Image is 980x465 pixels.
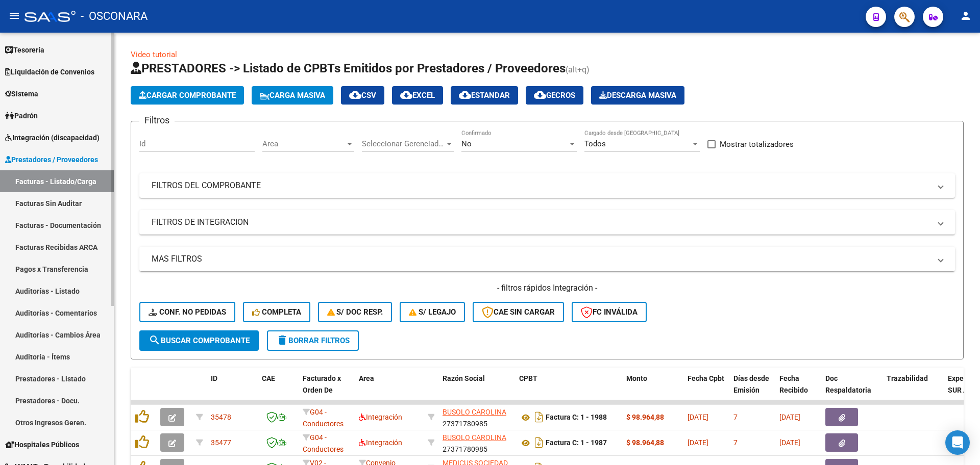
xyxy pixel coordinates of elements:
[775,368,821,412] datatable-header-cell: Fecha Recibido
[359,413,402,421] span: Integración
[318,302,393,322] button: S/ Doc Resp.
[299,368,355,412] datatable-header-cell: Facturado x Orden De
[626,413,664,421] strong: $ 98.964,88
[591,86,684,105] app-download-masive: Descarga masiva de comprobantes (adjuntos)
[532,434,546,451] i: Descargar documento
[139,302,235,322] button: Conf. no pedidas
[622,368,683,412] datatable-header-cell: Monto
[400,91,435,100] span: EXCEL
[400,302,465,322] button: S/ legajo
[355,368,424,412] datatable-header-cell: Area
[139,91,236,100] span: Cargar Comprobante
[5,44,44,56] span: Tesorería
[5,132,100,143] span: Integración (discapacidad)
[473,302,564,322] button: CAE SIN CARGAR
[303,374,341,394] span: Facturado x Orden De
[5,66,94,77] span: Liquidación de Convenios
[720,138,794,150] span: Mostrar totalizadores
[139,173,955,198] mat-expansion-panel-header: FILTROS DEL COMPROBANTE
[733,438,738,447] span: 7
[392,86,443,105] button: EXCEL
[779,438,800,447] span: [DATE]
[733,374,769,394] span: Días desde Emisión
[211,438,231,447] span: 35477
[409,307,456,317] span: S/ legajo
[443,406,511,428] div: 27371780985
[8,10,20,22] mat-icon: menu
[131,61,566,75] span: PRESTADORES -> Listado de CPBTs Emitidos por Prestadores / Proveedores
[443,408,506,416] span: BUSOLO CAROLINA
[131,86,244,105] button: Cargar Comprobante
[443,374,485,382] span: Razón Social
[546,439,607,447] strong: Factura C: 1 - 1987
[211,413,231,421] span: 35478
[459,91,510,100] span: Estandar
[584,139,606,148] span: Todos
[131,50,177,59] a: Video tutorial
[152,217,930,228] mat-panel-title: FILTROS DE INTEGRACION
[211,374,217,382] span: ID
[207,368,258,412] datatable-header-cell: ID
[683,368,729,412] datatable-header-cell: Fecha Cpbt
[591,86,684,105] button: Descarga Masiva
[887,374,928,382] span: Trazabilidad
[960,10,972,22] mat-icon: person
[572,302,647,322] button: FC Inválida
[81,5,148,28] span: - OSCONARA
[534,89,546,101] mat-icon: cloud_download
[267,330,359,351] button: Borrar Filtros
[400,89,412,101] mat-icon: cloud_download
[327,307,383,317] span: S/ Doc Resp.
[581,307,638,317] span: FC Inválida
[349,91,376,100] span: CSV
[534,91,575,100] span: Gecros
[443,432,511,453] div: 27371780985
[258,368,299,412] datatable-header-cell: CAE
[362,139,445,148] span: Seleccionar Gerenciador
[519,374,537,382] span: CPBT
[438,368,515,412] datatable-header-cell: Razón Social
[149,334,161,346] mat-icon: search
[688,413,708,421] span: [DATE]
[349,89,361,101] mat-icon: cloud_download
[688,374,724,382] span: Fecha Cpbt
[626,374,647,382] span: Monto
[532,409,546,425] i: Descargar documento
[5,439,79,450] span: Hospitales Públicos
[459,89,471,101] mat-icon: cloud_download
[139,330,259,351] button: Buscar Comprobante
[779,374,808,394] span: Fecha Recibido
[733,413,738,421] span: 7
[303,408,346,440] span: G04 - Conductores Navales MDQ
[262,139,345,148] span: Area
[139,247,955,271] mat-expansion-panel-header: MAS FILTROS
[626,438,664,447] strong: $ 98.964,88
[276,334,288,346] mat-icon: delete
[139,210,955,235] mat-expansion-panel-header: FILTROS DE INTEGRACION
[139,113,175,127] h3: Filtros
[252,86,333,105] button: Carga Masiva
[260,91,325,100] span: Carga Masiva
[5,110,38,121] span: Padrón
[526,86,583,105] button: Gecros
[688,438,708,447] span: [DATE]
[599,91,676,100] span: Descarga Masiva
[359,438,402,447] span: Integración
[359,374,374,382] span: Area
[461,139,472,148] span: No
[566,65,590,74] span: (alt+q)
[821,368,883,412] datatable-header-cell: Doc Respaldatoria
[149,336,250,345] span: Buscar Comprobante
[883,368,944,412] datatable-header-cell: Trazabilidad
[243,302,310,322] button: Completa
[149,307,226,317] span: Conf. no pedidas
[729,368,775,412] datatable-header-cell: Días desde Emisión
[341,86,384,105] button: CSV
[515,368,622,412] datatable-header-cell: CPBT
[945,430,970,455] div: Open Intercom Messenger
[139,282,955,294] h4: - filtros rápidos Integración -
[5,88,38,99] span: Sistema
[303,433,346,465] span: G04 - Conductores Navales MDQ
[262,374,275,382] span: CAE
[252,307,301,317] span: Completa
